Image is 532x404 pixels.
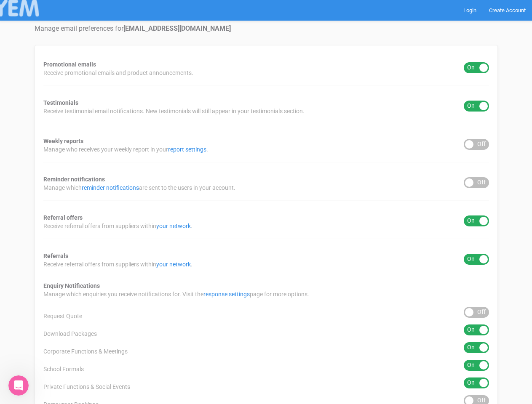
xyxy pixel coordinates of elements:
[43,347,128,356] span: Corporate Functions & Meetings
[43,145,208,154] span: Manage who receives your weekly report in your .
[82,184,139,191] a: reminder notifications
[43,330,97,338] span: Download Packages
[8,375,29,396] iframe: Intercom live chat
[43,107,305,115] span: Receive testimonial email notifications. New testimonials will still appear in your testimonials ...
[43,365,84,373] span: School Formals
[43,312,82,320] span: Request Quote
[43,222,192,230] span: Receive referral offers from suppliers within .
[43,383,130,391] span: Private Functions & Social Events
[43,69,193,77] span: Receive promotional emails and product announcements.
[43,214,83,221] strong: Referral offers
[123,24,231,32] strong: [EMAIL_ADDRESS][DOMAIN_NAME]
[43,183,235,192] span: Manage which are sent to the users in your account.
[43,99,78,106] strong: Testimonials
[43,290,309,298] span: Manage which enquiries you receive notifications for. Visit the page for more options.
[43,138,83,144] strong: Weekly reports
[43,282,100,289] strong: Enquiry Notifications
[35,25,498,32] h4: Manage email preferences for
[156,223,191,229] a: your network
[43,61,96,68] strong: Promotional emails
[43,252,68,259] strong: Referrals
[43,260,192,268] span: Receive referral offers from suppliers within .
[168,146,206,153] a: report settings
[43,176,105,183] strong: Reminder notifications
[203,291,250,298] a: response settings
[156,261,191,268] a: your network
